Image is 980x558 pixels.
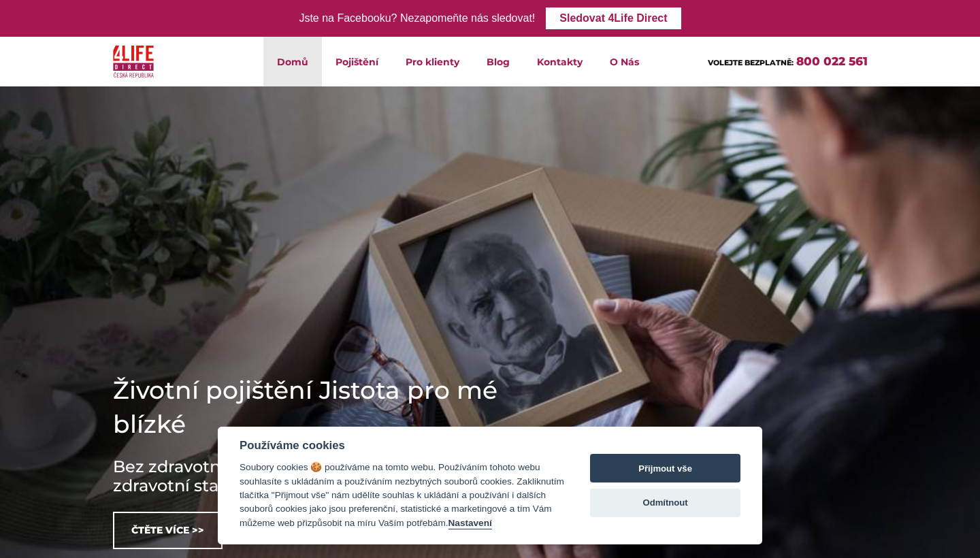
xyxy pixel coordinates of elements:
[113,457,521,495] h3: Bez zdravotních dotazníků a otázek na Váš zdravotní stav
[240,439,564,453] div: Používáme cookies
[590,489,740,517] button: Odmítnout
[240,461,564,530] div: Soubory cookies 🍪 používáme na tomto webu. Používáním tohoto webu souhlasíte s ukládáním a použív...
[263,37,322,86] a: Domů
[546,7,681,29] a: Sledovat 4Life Direct
[523,37,596,86] a: Kontakty
[708,58,794,67] span: VOLEJTE BEZPLATNĚ:
[448,518,492,529] button: Nastavení
[473,37,523,86] a: Blog
[113,373,521,441] h1: Životní pojištění Jistota pro mé blízké
[299,9,535,29] div: Jste na Facebooku? Nezapomeňte nás sledovat!
[590,454,740,482] button: Přijmout vše
[796,54,868,68] a: 800 022 561
[113,42,154,81] img: 4Life Direct Česká republika logo
[113,512,223,549] a: Čtěte více >>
